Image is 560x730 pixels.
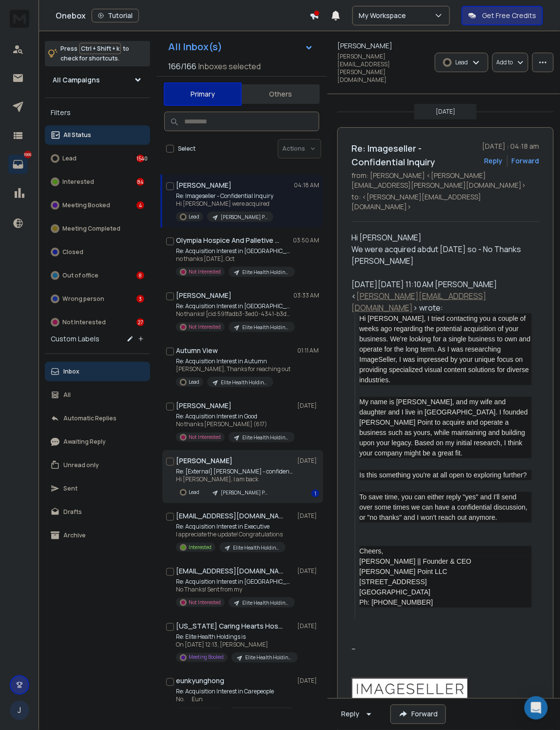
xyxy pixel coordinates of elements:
[63,532,86,539] p: Archive
[176,180,232,190] h1: [PERSON_NAME]
[178,145,195,153] label: Select
[189,544,212,551] p: Interested
[45,455,150,475] button: Unread only
[45,149,150,168] button: Lead1540
[189,654,224,661] p: Meeting Booked
[176,468,293,475] p: Re: [External] [PERSON_NAME] - confidential
[297,567,319,575] p: [DATE]
[176,586,293,593] p: No Thanks! Sent from my
[189,489,199,496] p: Lead
[63,438,106,446] p: Awaiting Reply
[176,456,232,466] h1: [PERSON_NAME]
[60,44,129,63] p: Press to check for shortcuts.
[176,420,293,428] p: No thanks [PERSON_NAME] (617)
[297,402,319,410] p: [DATE]
[294,181,319,189] p: 04:18 AM
[45,526,150,545] button: Archive
[45,70,150,90] button: All Campaigns
[176,633,293,641] p: Re: Elite Health Holdings is
[45,172,150,192] button: Interested84
[436,108,455,116] p: [DATE]
[136,155,144,162] div: 1540
[62,225,120,233] p: Meeting Completed
[351,232,532,267] div: Hi [PERSON_NAME]
[333,705,383,724] button: Reply
[63,485,77,493] p: Sent
[176,578,293,586] p: Re: Acquisition Interest in [GEOGRAPHIC_DATA]
[242,599,289,607] p: Elite Health Holdings - Home Care
[297,512,319,520] p: [DATE]
[390,705,446,724] button: Forward
[176,192,273,200] p: Re: Imageseller - Confidential Inquiry
[45,385,150,405] button: All
[176,413,293,420] p: Re: Acquisition Interest in Good
[136,178,144,186] div: 84
[62,178,94,186] p: Interested
[484,156,503,166] button: Reply
[297,677,319,685] p: [DATE]
[45,289,150,309] button: Wrong person3
[176,357,290,365] p: Re: Acquisition Interest in Autumn
[242,83,320,105] button: Others
[176,200,273,208] p: Hi [PERSON_NAME] were acquired
[63,508,82,516] p: Drafts
[189,599,221,606] p: Not Interested
[176,621,283,631] h1: [US_STATE] Caring Hearts Hospice
[176,676,224,686] h1: eunkyunghong
[56,9,309,22] div: Onebox
[62,201,110,209] p: Meeting Booked
[297,347,319,355] p: 01:11 AM
[168,60,196,72] span: 166 / 166
[62,272,98,279] p: Out of office
[176,310,293,318] p: No thanks! [cid:591fadb3-3ed0-4341-b3d4-d639eaf0fd8b] [PERSON_NAME] Business
[189,268,221,276] p: Not Interested
[351,243,532,255] div: We were acquired abdut [DATE] so - No Thanks
[63,131,91,139] p: All Status
[176,302,293,310] p: Re: Acquisition Interest in [GEOGRAPHIC_DATA]
[242,324,289,331] p: Elite Health Holdings - Home Care
[176,255,293,263] p: no thanks [DATE], Oct
[176,401,232,411] h1: [PERSON_NAME]
[62,248,83,256] p: Closed
[189,323,221,331] p: Not Interested
[360,546,532,556] div: Cheers,
[360,587,532,597] div: [GEOGRAPHIC_DATA]
[221,214,268,221] p: [PERSON_NAME] Point - Retarget
[242,434,289,441] p: Elite Health Holdings - Home Care
[62,155,77,162] p: Lead
[45,479,150,498] button: Sent
[360,577,532,587] div: [STREET_ADDRESS]
[462,6,543,25] button: Get Free Credits
[482,11,536,20] p: Get Free Credits
[63,391,71,399] p: All
[176,247,293,255] p: Re: Acquisition Interest in [GEOGRAPHIC_DATA]
[45,432,150,452] button: Awaiting Reply
[360,314,532,385] div: Hi [PERSON_NAME], I tried contacting you a couple of weeks ago regarding the potential acquisitio...
[176,566,283,576] h1: [EMAIL_ADDRESS][DOMAIN_NAME]
[360,597,532,608] div: Ph: [PHONE_NUMBER]
[293,292,319,299] p: 03:33 AM
[164,82,242,106] button: Primary
[63,414,116,422] p: Automatic Replies
[351,291,486,313] a: [PERSON_NAME][EMAIL_ADDRESS][DOMAIN_NAME]
[233,544,280,552] p: Elite Health Holdings - Home Care
[297,622,319,630] p: [DATE]
[512,156,540,166] div: Forward
[63,461,99,469] p: Unread only
[45,313,150,332] button: Not Interested27
[176,511,283,521] h1: [EMAIL_ADDRESS][DOMAIN_NAME]
[351,643,356,654] span: --
[53,75,100,85] h1: All Campaigns
[8,155,28,174] a: 1666
[497,59,513,66] p: Add to
[176,346,218,355] h1: Autumn View
[24,151,32,158] p: 1666
[351,678,468,700] img: Logo
[45,219,150,238] button: Meeting Completed
[351,141,477,169] h1: Re: Imageseller - Confidential Inquiry
[136,201,144,209] div: 4
[10,701,29,720] button: J
[51,334,99,344] h3: Custom Labels
[79,43,121,54] span: Ctrl + Shift + k
[176,523,286,531] p: Re: Acquisition Interest in Executive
